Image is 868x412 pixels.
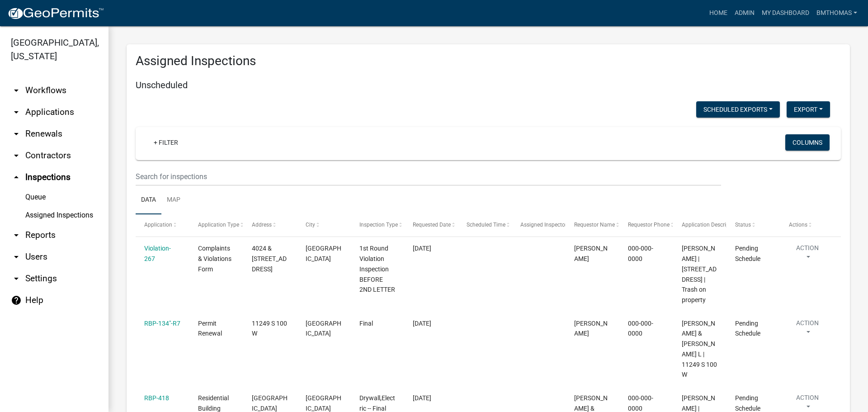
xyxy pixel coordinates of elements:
[520,222,567,228] span: Assigned Inspector
[512,214,566,236] datatable-header-cell: Assigned Inspector
[404,214,458,236] datatable-header-cell: Requested Date
[413,320,431,327] span: 06/17/2025
[359,245,395,293] span: 1st Round Violation Inspection BEFORE 2ND LETTER
[144,320,180,327] a: RBP-134"-R7
[144,245,171,262] a: Violation-267
[11,295,22,306] i: help
[252,245,287,273] span: 4024 & 4032 N WATER ST
[673,214,726,236] datatable-header-cell: Application Description
[696,101,780,118] button: Scheduled Exports
[198,320,222,337] span: Permit Renewal
[735,222,751,228] span: Status
[413,245,431,252] span: 11/27/2023
[189,214,243,236] datatable-header-cell: Application Type
[136,186,161,215] a: Data
[359,222,398,228] span: Inspection Type
[735,320,760,337] span: Pending Schedule
[458,214,512,236] datatable-header-cell: Scheduled Time
[11,172,22,183] i: arrow_drop_up
[787,101,830,118] button: Export
[198,222,239,228] span: Application Type
[735,245,760,262] span: Pending Schedule
[789,243,826,266] button: Action
[11,273,22,284] i: arrow_drop_down
[682,222,739,228] span: Application Description
[306,394,341,412] span: PERU
[359,320,373,327] span: Final
[758,5,813,22] a: My Dashboard
[706,5,731,22] a: Home
[628,222,670,228] span: Requestor Phone
[731,5,758,22] a: Admin
[11,128,22,139] i: arrow_drop_down
[306,222,315,228] span: City
[198,245,231,273] span: Complaints & Violations Form
[146,134,185,151] a: + Filter
[574,222,615,228] span: Requestor Name
[252,222,272,228] span: Address
[628,245,653,262] span: 000-000-0000
[136,214,189,236] datatable-header-cell: Application
[413,394,431,402] span: 08/28/2025
[413,222,451,228] span: Requested Date
[136,167,721,186] input: Search for inspections
[574,245,608,262] span: Megan Mongosa
[252,320,287,337] span: 11249 S 100 W
[789,318,826,341] button: Action
[780,214,834,236] datatable-header-cell: Actions
[144,394,169,402] a: RBP-418
[243,214,297,236] datatable-header-cell: Address
[297,214,351,236] datatable-header-cell: City
[306,320,341,337] span: Bunker Hill
[682,320,717,379] span: KEITH, JOHN D & JONI L | 11249 S 100 W
[136,80,841,90] h5: Unscheduled
[628,394,653,412] span: 000-000-0000
[628,320,653,337] span: 000-000-0000
[161,186,186,215] a: Map
[144,222,172,228] span: Application
[566,214,619,236] datatable-header-cell: Requestor Name
[735,394,760,412] span: Pending Schedule
[785,134,830,151] button: Columns
[467,222,505,228] span: Scheduled Time
[682,245,717,303] span: Cooper, Jerry L Sr | 4024 & 4032 N WATER ST | Trash on property
[11,150,22,161] i: arrow_drop_down
[350,214,404,236] datatable-header-cell: Inspection Type
[574,320,608,337] span: Corey
[813,5,861,22] a: bmthomas
[789,222,807,228] span: Actions
[11,230,22,241] i: arrow_drop_down
[726,214,780,236] datatable-header-cell: Status
[306,245,341,262] span: MEXICO
[619,214,673,236] datatable-header-cell: Requestor Phone
[11,85,22,96] i: arrow_drop_down
[11,251,22,262] i: arrow_drop_down
[136,53,841,69] h3: Assigned Inspections
[11,107,22,118] i: arrow_drop_down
